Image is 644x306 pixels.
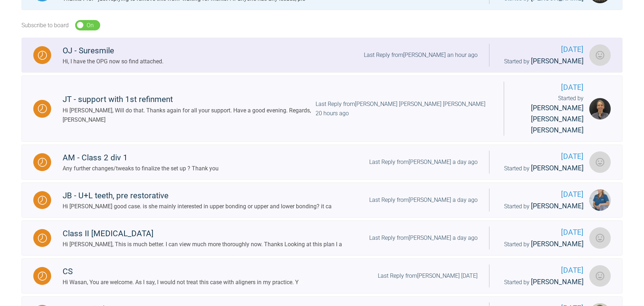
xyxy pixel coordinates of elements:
div: Hi, I have the OPG now so find attached. [63,57,164,66]
span: [DATE] [516,82,584,93]
div: Started by [501,56,584,67]
div: Hi Wasan, You are welcome. As I say, I would not treat this case with aligners in my practice. Y [63,278,299,287]
div: On [87,21,94,30]
div: Started by [501,163,584,174]
span: [PERSON_NAME] [531,164,584,172]
div: Last Reply from [PERSON_NAME] [PERSON_NAME] [PERSON_NAME] 20 hours ago [316,99,492,118]
span: [DATE] [501,189,584,200]
span: [PERSON_NAME] [531,278,584,286]
div: Hi [PERSON_NAME] good case. is she mainly interested in upper bonding or upper and lower bonding?... [63,202,332,211]
img: Waiting [38,196,47,205]
div: Started by [516,94,584,136]
div: CS [63,265,299,278]
div: Class II [MEDICAL_DATA] [63,227,342,240]
a: WaitingJB - U+L teeth, pre restorativeHi [PERSON_NAME] good case. is she mainly interested in upp... [21,183,623,218]
div: Started by [501,239,584,250]
img: Waiting [38,234,47,243]
span: [DATE] [501,44,584,55]
a: WaitingCSHi Wasan, You are welcome. As I say, I would not treat this case with aligners in my pra... [21,258,623,293]
span: [DATE] [501,264,584,276]
span: [DATE] [501,227,584,238]
div: Last Reply from [PERSON_NAME] a day ago [369,233,478,243]
div: Hi [PERSON_NAME], This is much better. I can view much more thoroughly now. Thanks Looking at thi... [63,240,342,249]
img: Yuliya Khober [589,151,611,173]
div: Last Reply from [PERSON_NAME] an hour ago [364,50,478,60]
div: Hi [PERSON_NAME], Will do that. Thanks again for all your support. Have a good evening. Regards, ... [63,106,316,124]
img: Waiting [38,104,47,113]
img: Joana Alexandra Domingues Santos de Matos [589,98,611,120]
div: JT - support with 1st refinment [63,93,316,106]
div: Started by [501,201,584,212]
img: Annita Tasiou [589,227,611,249]
a: WaitingClass II [MEDICAL_DATA]Hi [PERSON_NAME], This is much better. I can view much more thoroug... [21,220,623,256]
div: Last Reply from [PERSON_NAME] [DATE] [378,271,478,281]
div: Any further changes/tweaks to finalize the set up ? Thank you [63,164,219,173]
span: [PERSON_NAME] [531,202,584,210]
a: WaitingOJ - SuresmileHi, I have the OPG now so find attached.Last Reply from[PERSON_NAME] an hour... [21,38,623,73]
img: Wasan Dheyab [589,265,611,287]
img: Waiting [38,272,47,281]
div: Subscribe to board [21,21,69,30]
span: [PERSON_NAME] [531,57,584,65]
span: [DATE] [501,151,584,162]
a: WaitingJT - support with 1st refinmentHi [PERSON_NAME], Will do that. Thanks again for all your s... [21,76,623,142]
img: Waiting [38,158,47,167]
div: JB - U+L teeth, pre restorative [63,189,332,202]
div: AM - Class 2 div 1 [63,151,219,164]
div: Last Reply from [PERSON_NAME] a day ago [369,157,478,167]
a: WaitingAM - Class 2 div 1Any further changes/tweaks to finalize the set up ? Thank youLast Reply ... [21,145,623,180]
img: Davinderjit Singh [589,44,611,66]
img: Katherine Weatherly [589,189,611,211]
div: Started by [501,277,584,288]
img: Waiting [38,51,47,60]
div: Last Reply from [PERSON_NAME] a day ago [369,195,478,205]
span: [PERSON_NAME] [531,240,584,248]
div: OJ - Suresmile [63,44,164,57]
span: [PERSON_NAME] [PERSON_NAME] [PERSON_NAME] [531,104,584,134]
